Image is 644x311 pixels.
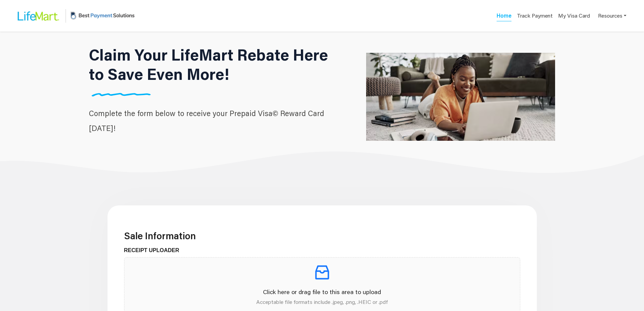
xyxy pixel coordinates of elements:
[130,298,515,306] p: Acceptable file formats include .jpeg, .png, .HEIC or .pdf
[497,12,511,21] a: Home
[124,246,185,254] label: RECEIPT UPLOADER
[89,45,338,84] h1: Claim Your LifeMart Rebate Here to Save Even More!
[130,287,515,296] p: Click here or drag file to this area to upload
[124,230,520,242] h3: Sale Information
[69,4,136,27] img: BPS Logo
[558,9,590,23] a: My Visa Card
[89,106,338,136] p: Complete the form below to receive your Prepaid Visa© Reward Card [DATE]!
[517,12,553,22] a: Track Payment
[89,93,154,96] img: Divider
[366,18,555,176] img: LifeMart Hero
[12,5,63,27] img: LifeMart Logo
[313,263,332,282] span: inbox
[598,9,626,23] a: Resources
[12,4,136,27] a: LifeMart LogoBPS Logo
